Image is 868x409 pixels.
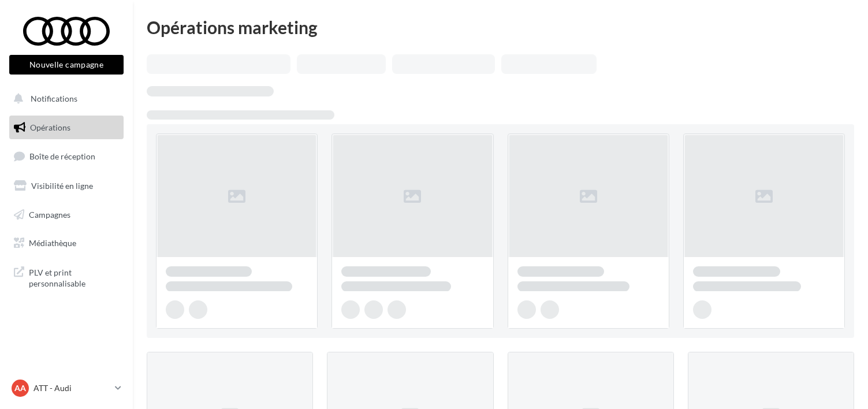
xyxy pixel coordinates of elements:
[30,122,70,132] span: Opérations
[29,238,76,248] span: Médiathèque
[33,382,110,394] p: ATT - Audi
[9,377,124,399] a: AA ATT - Audi
[29,265,119,289] span: PLV et print personnalisable
[7,144,126,169] a: Boîte de réception
[147,18,854,36] div: Opérations marketing
[7,174,126,198] a: Visibilité en ligne
[7,231,126,255] a: Médiathèque
[7,203,126,227] a: Campagnes
[29,151,95,161] span: Boîte de réception
[29,209,70,219] span: Campagnes
[31,181,93,191] span: Visibilité en ligne
[14,382,26,394] span: AA
[9,55,124,75] button: Nouvelle campagne
[7,260,126,294] a: PLV et print personnalisable
[7,116,126,140] a: Opérations
[7,87,121,111] button: Notifications
[31,94,77,103] span: Notifications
